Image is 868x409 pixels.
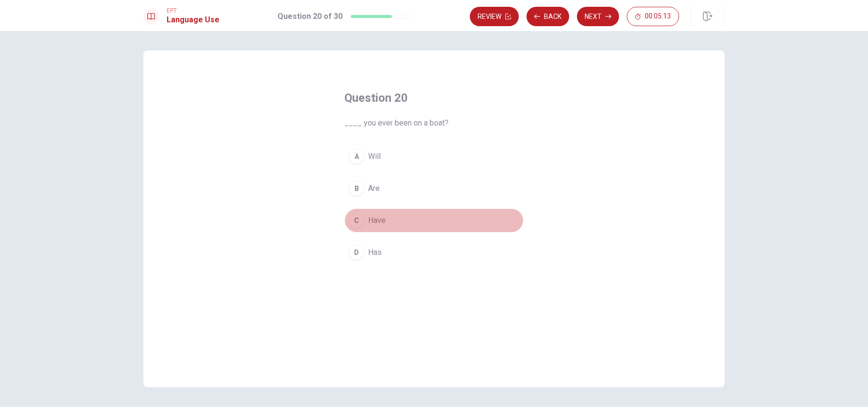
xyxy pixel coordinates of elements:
[645,13,671,20] span: 00:05:13
[470,7,519,26] button: Review
[344,144,524,169] button: AWill
[344,208,524,233] button: CHave
[344,90,524,106] h4: Question 20
[368,215,386,226] span: Have
[349,245,364,260] div: D
[344,176,524,201] button: BAre
[349,181,364,196] div: B
[349,149,364,164] div: A
[344,117,524,129] span: ____ you ever been on a boat?
[527,7,569,26] button: Back
[167,14,219,26] h1: Language Use
[627,7,679,26] button: 00:05:13
[167,7,219,14] span: EPT
[368,247,382,258] span: Has
[344,240,524,265] button: DHas
[278,11,342,22] h1: Question 20 of 30
[577,7,619,26] button: Next
[349,213,364,228] div: C
[368,183,380,194] span: Are
[368,151,381,162] span: Will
